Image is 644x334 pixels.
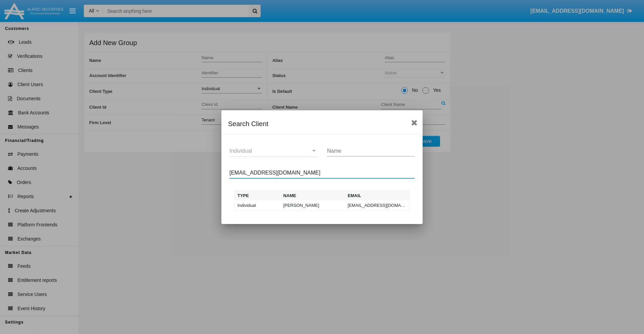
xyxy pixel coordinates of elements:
td: Individual [235,200,281,211]
th: Email [345,190,410,200]
div: Search Client [228,118,416,129]
td: [PERSON_NAME] [281,200,345,211]
span: Individual [229,148,252,154]
th: Name [281,190,345,200]
td: [EMAIL_ADDRESS][DOMAIN_NAME] [345,200,410,211]
th: Type [235,190,281,200]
